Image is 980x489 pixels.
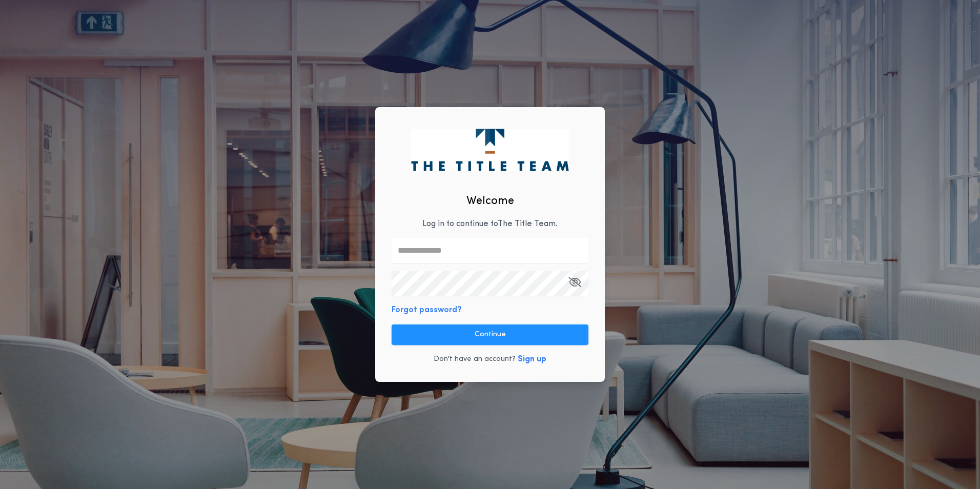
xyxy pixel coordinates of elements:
[518,353,546,365] button: Sign up
[392,304,462,316] button: Forgot password?
[411,129,568,171] img: logo
[466,193,514,210] h2: Welcome
[422,218,558,230] p: Log in to continue to The Title Team .
[392,324,588,345] button: Continue
[434,354,516,364] p: Don't have an account?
